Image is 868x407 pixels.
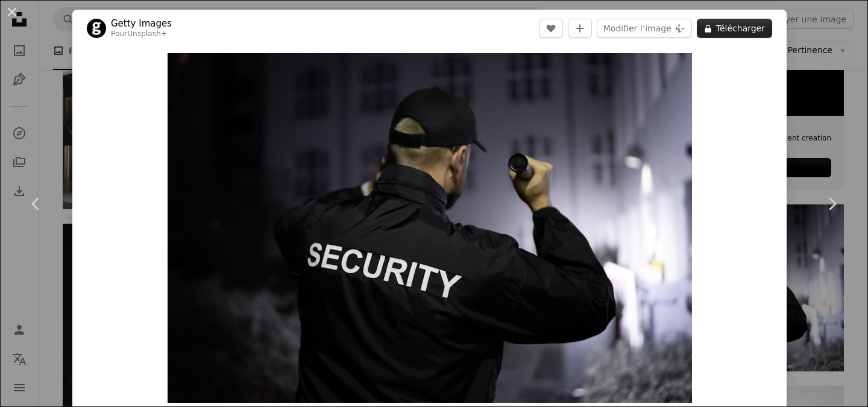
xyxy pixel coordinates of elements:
[127,30,167,38] a: Unsplash+
[697,19,772,38] button: Télécharger
[168,53,692,403] button: Zoom sur cette image
[796,146,868,262] a: Suivant
[168,53,692,403] img: Agent de sécurité marchant périmètre du bâtiment avec lampe de poche la nuit
[597,19,692,38] button: Modifier l’image
[111,30,172,39] div: Pour
[111,17,172,30] a: Getty Images
[568,19,592,38] button: Ajouter à la collection
[87,19,106,38] img: Accéder au profil de Getty Images
[539,19,563,38] button: J’aime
